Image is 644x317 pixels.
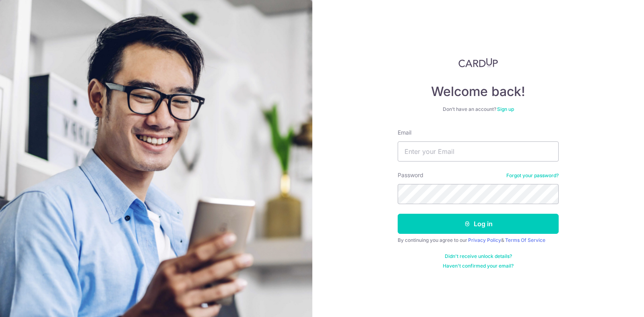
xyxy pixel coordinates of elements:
a: Terms Of Service [505,237,545,243]
a: Haven't confirmed your email? [443,263,514,269]
h4: Welcome back! [398,84,559,100]
button: Log in [398,214,559,234]
div: Don’t have an account? [398,106,559,112]
a: Forgot your password? [506,172,559,179]
a: Sign up [497,106,514,112]
a: Didn't receive unlock details? [445,253,512,260]
input: Enter your Email [398,141,559,162]
label: Email [398,129,411,137]
div: By continuing you agree to our & [398,237,559,243]
a: Privacy Policy [468,237,501,243]
img: CardUp Logo [458,58,498,67]
label: Password [398,171,423,179]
